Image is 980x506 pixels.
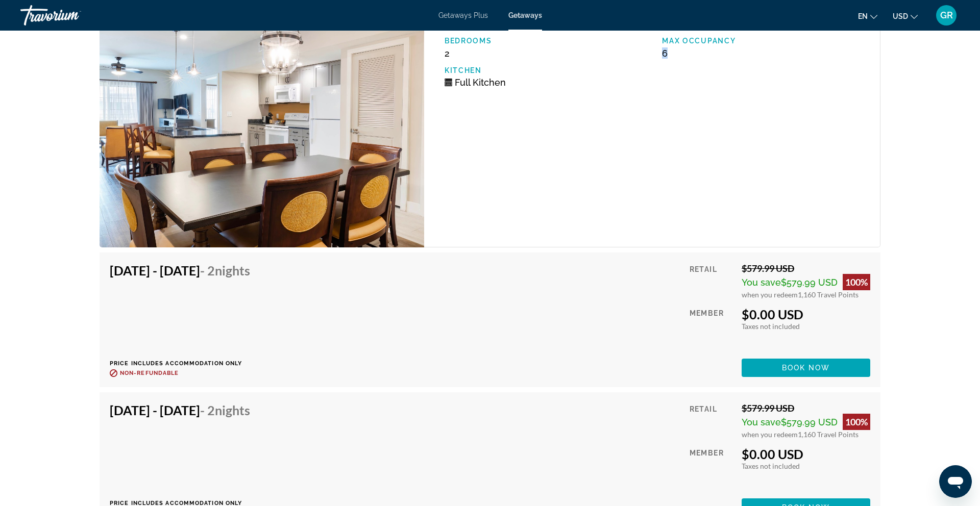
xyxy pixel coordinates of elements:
[200,263,250,278] span: - 2
[742,430,798,439] span: when you redeem
[690,402,734,439] div: Retail
[200,402,250,418] span: - 2
[742,417,781,427] span: You save
[215,402,250,418] span: Nights
[742,462,800,470] span: Taxes not included
[893,9,918,23] button: Change currency
[690,307,734,351] div: Member
[742,277,781,288] span: You save
[858,12,868,20] span: en
[445,66,652,74] p: Kitchen
[215,263,250,278] span: Nights
[662,37,870,45] p: Max Occupancy
[798,290,859,299] span: 1,160 Travel Points
[940,10,953,20] span: GR
[100,1,424,247] img: WorldMark Orlando Kingstown Reef - 2 Nights
[455,77,506,88] span: Full Kitchen
[438,11,488,19] a: Getaways Plus
[893,12,908,20] span: USD
[690,446,734,491] div: Member
[843,414,870,430] div: 100%
[742,290,798,299] span: when you redeem
[742,307,870,322] div: $0.00 USD
[781,277,838,288] span: $579.99 USD
[798,430,859,439] span: 1,160 Travel Points
[110,402,250,418] h4: [DATE] - [DATE]
[843,274,870,290] div: 100%
[742,322,800,331] span: Taxes not included
[445,37,652,45] p: Bedrooms
[508,11,542,19] a: Getaways
[858,9,877,23] button: Change language
[742,402,870,414] div: $579.99 USD
[781,417,838,427] span: $579.99 USD
[662,48,668,59] span: 6
[742,359,870,377] button: Book now
[445,48,450,59] span: 2
[939,465,972,498] iframe: Button to launch messaging window
[933,5,960,26] button: User Menu
[742,263,870,274] div: $579.99 USD
[110,360,258,367] p: Price includes accommodation only
[690,263,734,299] div: Retail
[110,263,250,278] h4: [DATE] - [DATE]
[742,446,870,462] div: $0.00 USD
[20,2,122,29] a: Travorium
[782,364,830,372] span: Book now
[120,370,179,376] span: Non-refundable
